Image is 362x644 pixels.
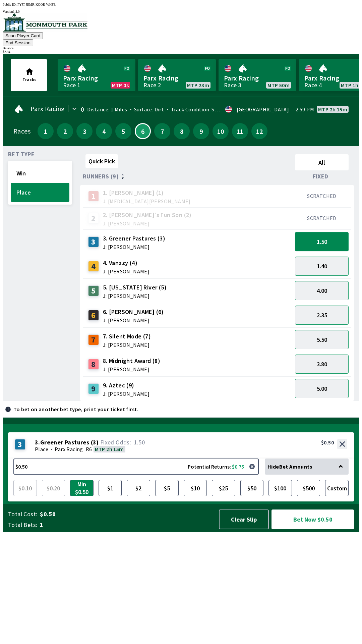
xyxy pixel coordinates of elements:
span: · [51,446,52,452]
span: 9 [195,129,207,133]
span: Place [16,189,64,196]
div: Runners (9) [83,173,292,180]
button: 4 [96,123,112,139]
span: 1 [39,129,52,133]
span: $25 [214,482,234,494]
button: End Session [3,39,33,46]
span: Quick Pick [88,157,115,165]
span: MTP 0s [112,83,129,88]
button: 5.50 [295,330,349,349]
span: $5 [157,482,177,494]
button: 5.00 [295,379,349,398]
span: 4. Vanzzy (4) [103,259,149,267]
span: 5. [US_STATE] River (5) [103,283,167,292]
span: J: [PERSON_NAME] [103,221,192,226]
button: Place [11,183,69,202]
span: Greener Pastures [40,439,89,446]
div: Fixed [292,173,351,180]
button: 6 [135,123,151,139]
div: 2 [88,213,99,224]
span: J: [PERSON_NAME] [103,318,164,323]
span: 2. [PERSON_NAME]'s Fun Son (2) [103,211,192,219]
button: Quick Pick [85,154,118,168]
span: 4 [98,129,110,133]
span: 3 . [35,439,40,446]
div: SCRATCHED [295,193,349,199]
span: Win [16,169,64,177]
span: MTP 50m [267,83,290,88]
div: Race 2 [143,83,161,88]
button: $25 [212,480,235,496]
button: $2 [127,480,150,496]
span: Parx Racing [143,74,210,83]
button: $50 [240,480,264,496]
a: Parx RacingRace 1MTP 0s [58,59,135,91]
span: $50 [242,482,262,494]
button: 9 [193,123,209,139]
span: $500 [299,482,319,494]
span: PYJT-JEMR-KOOR-WHFE [17,3,56,6]
span: Place [35,446,48,452]
button: 2.35 [295,306,349,325]
span: Hide Bet Amounts [267,463,312,470]
button: Scan Player Card [3,32,43,39]
button: $10 [184,480,207,496]
button: 3.80 [295,355,349,374]
button: 10 [213,123,229,139]
div: 5 [88,285,99,296]
div: Race 1 [63,83,80,88]
a: Parx RacingRace 3MTP 50m [219,59,296,91]
span: 2:59 PM [296,107,314,112]
div: 6 [88,310,99,321]
div: Race 3 [224,83,241,88]
div: $ 2.94 [3,50,359,54]
button: $500 [297,480,320,496]
span: Total Bets: [8,521,37,529]
span: 5 [117,129,130,133]
button: Min $0.50 [70,480,94,496]
button: 8 [174,123,190,139]
p: To bet on another bet type, print your ticket first. [13,407,138,412]
span: 7 [156,129,169,133]
span: Parx Racing [224,74,291,83]
button: Bet Now $0.50 [271,509,354,529]
button: 11 [232,123,248,139]
span: All [298,159,346,166]
button: Clear Slip [219,509,269,529]
span: Total Cost: [8,510,37,518]
span: MTP 23m [187,83,209,88]
span: 2 [59,129,71,133]
button: 3 [76,123,93,139]
span: 6. [PERSON_NAME] (6) [103,308,164,316]
span: Bet Type [8,152,35,157]
div: Race 4 [304,83,322,88]
div: Races [13,128,31,134]
span: $100 [270,482,290,494]
span: 10 [214,129,227,133]
div: 3 [15,439,25,450]
span: J: [PERSON_NAME] [103,342,151,347]
span: Custom [327,482,347,494]
button: $100 [268,480,292,496]
button: 12 [251,123,267,139]
button: Win [11,164,69,183]
span: 2.35 [317,311,327,319]
div: Version 1.4.0 [3,10,359,13]
span: Bet Now $0.50 [277,515,348,524]
span: Min $0.50 [72,482,92,494]
span: J: [MEDICAL_DATA][PERSON_NAME] [103,199,191,204]
div: SCRATCHED [295,215,349,221]
span: 1.50 [134,438,145,446]
div: 9 [88,383,99,394]
span: $10 [185,482,205,494]
span: Tracks [22,76,37,83]
span: J: [PERSON_NAME] [103,367,160,372]
span: 3. Greener Pastures (3) [103,234,165,243]
div: 1 [88,191,99,202]
span: Parx Racing [31,106,65,111]
span: Distance: 1 Miles [87,106,127,113]
span: 11 [234,129,246,133]
div: 0 [81,107,84,112]
a: Parx RacingRace 2MTP 23m [138,59,216,91]
span: MTP 2h 15m [318,107,347,112]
